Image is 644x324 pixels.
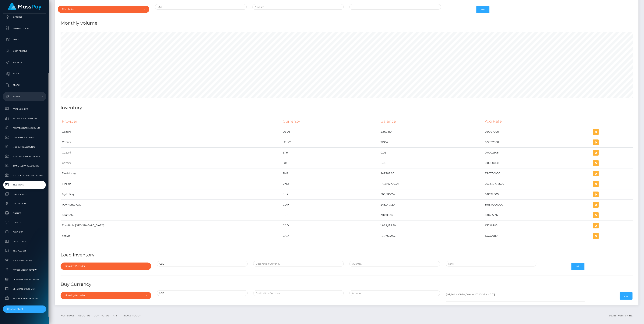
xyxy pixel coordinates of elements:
p: Manage Users [4,26,45,31]
span: Compliance [4,249,45,253]
th: Provider [61,116,281,127]
td: 0.00 [379,158,484,168]
p: Links [4,37,45,43]
a: Privacy Policy [119,313,142,319]
th: Balance [379,116,484,127]
a: Generate Pricing Sheet [3,275,46,283]
a: Past Due Transactions [3,294,46,302]
td: 2,369.80 [379,127,484,137]
a: Clients [3,219,46,227]
span: CRB Bank Accounts [4,135,45,140]
input: Destination Currency [253,261,344,266]
a: Taxes [3,69,46,79]
div: Choose Client [7,308,38,311]
a: Generate Costs List [3,285,46,293]
td: 0.0002308 [484,147,592,158]
a: MyEUPay Bank Accounts [3,152,46,160]
a: Finance [3,209,46,217]
td: 1.3726995 [484,220,592,231]
a: About Us [77,313,92,319]
span: Fortress Bank Accounts [4,126,45,130]
td: THB [281,168,379,179]
textarea: {"HighValue":false,"VendorID":"DaVinciCAD"} [446,290,584,301]
td: Cozeni [61,127,281,137]
td: 1.3737980 [484,231,592,241]
td: Cozeni [61,147,281,158]
input: Source Currency [157,261,248,266]
td: 38,880.57 [379,210,484,220]
button: Distributor [58,6,149,13]
a: Manage Users [3,24,46,33]
input: Amount [349,290,440,296]
td: MyEUPay [61,189,281,199]
a: Homepage [59,313,76,319]
td: PaymentsWay [61,199,281,210]
input: Destination Currency [253,290,344,296]
td: 247,363.60 [379,168,484,179]
a: All Transactions [3,256,46,265]
input: Quantity [349,261,440,266]
span: Generate Pricing Sheet [4,277,45,282]
span: Past Due Transactions [4,296,45,301]
td: 0.02 [379,147,484,158]
td: Cozeni [61,158,281,168]
h4: Monthly volume [61,20,633,26]
td: COP [281,199,379,210]
span: Finance [4,211,45,215]
td: FinFan [61,179,281,189]
td: 366,749.24 [379,189,484,199]
td: ZumRails [GEOGRAPHIC_DATA] [61,220,281,231]
input: Source Currency [157,290,248,296]
span: Link Services [4,192,45,196]
p: Batches [4,14,45,20]
img: MassPay Logo [8,3,41,10]
div: Liquidity Provider [65,294,143,297]
div: Liquidity Provider [65,265,143,268]
input: Currency [155,4,247,10]
span: MyEUPay Bank Accounts [4,154,45,159]
td: BTC [281,158,379,168]
h4: Buy Currency: [61,281,633,288]
button: Liquidity Provider [61,262,151,270]
td: CAD [281,220,379,231]
td: YourSafe [61,210,281,220]
td: 0.9997000 [484,137,592,147]
a: Partners [3,228,46,236]
p: Search [4,82,45,88]
input: Amount [252,4,344,10]
td: 1,869,188.59 [379,220,484,231]
p: API Keys [4,60,45,65]
td: CAD [281,231,379,241]
a: Inventory [3,181,46,189]
span: MCB Bank Accounts [4,145,45,149]
a: Batches [3,12,46,22]
a: Pricing Rules [3,105,46,113]
h4: Load Inventory: [61,252,633,258]
input: Rate [446,261,536,266]
a: Commissions [3,200,46,208]
span: Commissions [4,202,45,206]
td: VND [281,179,379,189]
a: JustWallet Bank Accounts [3,171,46,179]
td: apaylo [61,231,281,241]
p: Taxes [4,71,45,77]
span: JustWallet Bank Accounts [4,173,45,178]
th: Currency [281,116,379,127]
td: EUR [281,210,379,220]
td: 0.0000098 [484,158,592,168]
a: CRB Bank Accounts [3,133,46,142]
a: API Keys [3,58,46,67]
a: MCB Bank Accounts [3,143,46,151]
div: © 2025 , MassPay Inc. [609,314,635,318]
td: 147,845,799.07 [379,179,484,189]
td: ETH [281,147,379,158]
td: 26337.7778500 [484,179,592,189]
span: Pricing Rules [4,107,45,111]
span: All Transactions [4,258,45,263]
span: Inventory [4,183,45,187]
button: Buy [620,292,632,299]
h4: Inventory [61,104,633,111]
p: Admin [4,94,45,99]
p: User Profile [4,48,45,54]
a: User Profile [3,46,46,56]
